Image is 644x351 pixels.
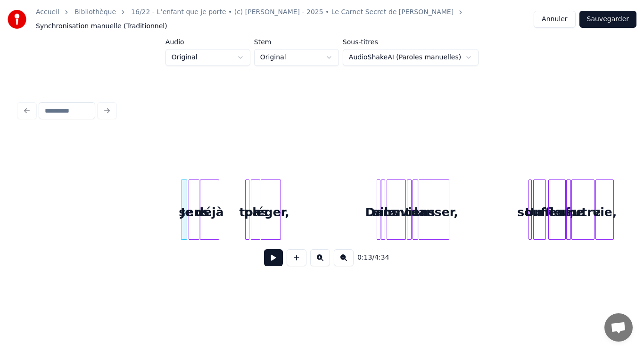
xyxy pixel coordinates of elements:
span: 4:34 [374,253,389,262]
span: 0:13 [357,253,372,262]
button: Annuler [534,11,575,28]
a: 16/22 - L’enfant que je porte • (c) [PERSON_NAME] - 2025 • Le Carnet Secret de [PERSON_NAME] [131,8,454,17]
a: Ouvrir le chat [604,313,633,342]
label: Audio [165,39,250,45]
button: Sauvegarder [579,11,636,28]
div: / [357,253,380,262]
label: Stem [254,39,339,45]
a: Bibliothèque [74,8,116,17]
img: youka [8,10,26,29]
nav: breadcrumb [36,8,534,31]
a: Accueil [36,8,59,17]
span: Synchronisation manuelle (Traditionnel) [36,22,167,31]
label: Sous-titres [343,39,479,45]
